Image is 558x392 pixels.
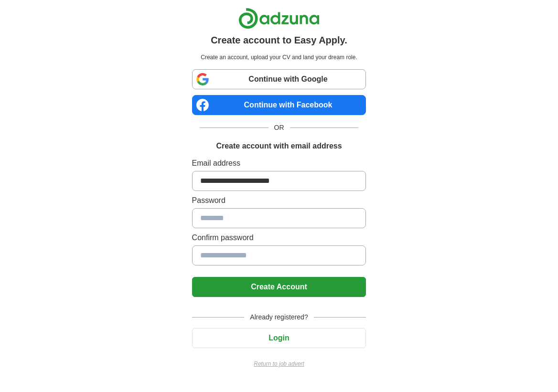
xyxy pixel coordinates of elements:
[244,312,313,322] span: Already registered?
[192,195,366,206] label: Password
[192,232,366,244] label: Confirm password
[192,95,366,115] a: Continue with Facebook
[192,334,366,342] a: Login
[192,328,366,348] button: Login
[216,140,342,152] h1: Create account with email address
[192,158,366,169] label: Email address
[192,360,366,368] a: Return to job advert
[194,53,365,62] p: Create an account, upload your CV and land your dream role.
[192,69,366,89] a: Continue with Google
[192,277,366,297] button: Create Account
[238,8,320,29] img: Adzuna logo
[268,123,290,133] span: OR
[211,33,347,47] h1: Create account to Easy Apply.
